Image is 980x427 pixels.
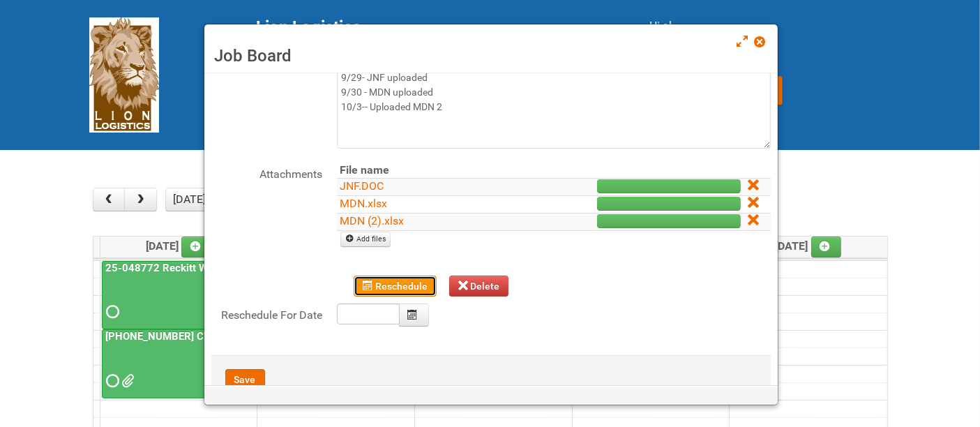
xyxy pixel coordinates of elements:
label: Reschedule For Date [211,304,323,324]
h3: Job Board [215,45,767,66]
a: 25-048772 Reckitt Wipes Stage 4 [102,261,253,330]
button: Delete [449,276,509,297]
span: [DATE] [146,239,212,253]
a: [PHONE_NUMBER] CTI PQB [PERSON_NAME] Real US [103,330,363,343]
div: Hi al, [650,17,891,34]
span: [DATE] [776,239,842,253]
button: [DATE] [165,188,213,211]
a: [PHONE_NUMBER] CTI PQB [PERSON_NAME] Real US [102,329,253,398]
div: [STREET_ADDRESS] [GEOGRAPHIC_DATA] tel: [PHONE_NUMBER] [257,17,615,117]
a: Add an event [811,237,842,257]
span: Lion Logistics [257,17,361,37]
span: 25-045890-01-07 - MDN 2.xlsx 25-045890-01-07 - JNF.DOC 25-045890-01-07 - MDN.xlsx [122,376,132,386]
span: Requested [107,376,116,386]
a: JNF.DOC [340,179,384,193]
button: Calendar [399,304,430,327]
a: Lion Logistics [89,68,159,81]
a: Add files [340,232,391,247]
button: Reschedule [354,276,437,297]
a: Add an event [181,237,212,257]
label: Attachments [211,163,323,183]
button: Save [225,369,265,390]
img: Lion Logistics [89,17,159,133]
th: File name [337,163,540,179]
span: Requested [107,307,116,317]
a: MDN.xlsx [340,197,388,210]
a: 25-048772 Reckitt Wipes Stage 4 [103,262,270,274]
textarea: estimated outgo 1608 9/29- JNF uploaded 9/30 - MDN uploaded 10/3-- Uploaded MDN 2 [337,51,771,149]
a: MDN (2).xlsx [340,214,405,227]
